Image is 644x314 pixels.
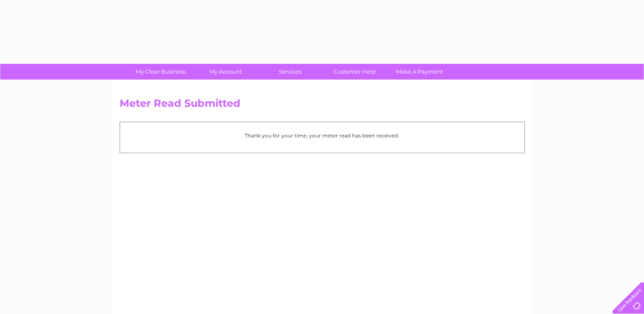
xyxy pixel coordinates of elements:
[384,64,455,80] a: Make A Payment
[320,64,390,80] a: Customer Help
[190,64,260,80] a: My Account
[124,131,520,140] p: Thank you for your time, your meter read has been received.
[120,97,525,114] h2: Meter Read Submitted
[255,64,325,80] a: Services
[126,64,196,80] a: My Clear Business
